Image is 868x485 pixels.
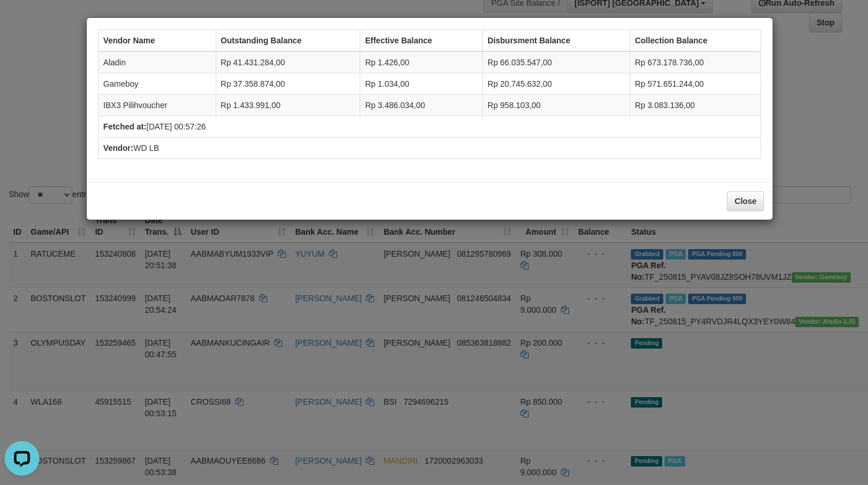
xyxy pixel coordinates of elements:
td: IBX3 Pilihvoucher [98,95,216,116]
td: Rp 673.178.736,00 [630,51,760,73]
td: Rp 1.426,00 [360,51,483,73]
th: Vendor Name [98,30,216,52]
b: Fetched at: [104,122,147,131]
th: Collection Balance [630,30,760,52]
td: Rp 3.083.136,00 [630,95,760,116]
b: Vendor: [104,143,134,153]
td: Rp 41.431.284,00 [216,51,360,73]
button: Close [727,191,764,211]
th: Effective Balance [360,30,483,52]
td: Rp 37.358.874,00 [216,73,360,95]
td: WD LB [98,138,761,159]
button: Open LiveChat chat widget [5,5,39,39]
td: Rp 1.433.991,00 [216,95,360,116]
td: Rp 958.103,00 [483,95,630,116]
td: Rp 1.034,00 [360,73,483,95]
td: Rp 3.486.034,00 [360,95,483,116]
td: Rp 66.035.547,00 [483,51,630,73]
td: Gameboy [98,73,216,95]
th: Outstanding Balance [216,30,360,52]
td: Aladin [98,51,216,73]
td: Rp 20.745.632,00 [483,73,630,95]
td: Rp 571.651.244,00 [630,73,760,95]
th: Disbursment Balance [483,30,630,52]
td: [DATE] 00:57:26 [98,116,761,138]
